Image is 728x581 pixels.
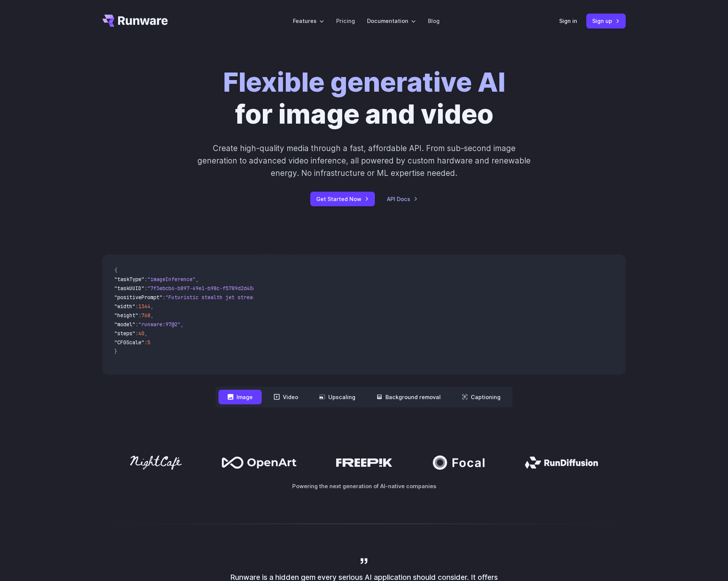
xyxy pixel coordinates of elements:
[114,267,117,274] span: {
[102,482,626,490] p: Powering the next generation of AI-native companies
[336,17,355,25] a: Pricing
[102,15,168,27] a: Go to /
[138,312,141,319] span: :
[138,330,144,337] span: 40
[559,17,577,25] a: Sign in
[114,312,138,319] span: "height"
[310,192,375,206] a: Get Started Now
[141,312,150,319] span: 768
[150,312,153,319] span: ,
[180,321,184,328] span: ,
[114,339,144,346] span: "CFGScale"
[144,285,147,292] span: :
[223,66,505,98] strong: Flexible generative AI
[310,390,364,404] button: Upscaling
[265,390,307,404] button: Video
[114,321,135,328] span: "model"
[144,339,147,346] span: :
[586,14,626,28] a: Sign up
[197,142,532,180] p: Create high-quality media through a fast, affordable API. From sub-second image generation to adv...
[196,276,199,283] span: ,
[114,303,135,310] span: "width"
[293,17,324,25] label: Features
[218,390,262,404] button: Image
[114,330,135,337] span: "steps"
[147,339,150,346] span: 5
[114,276,144,283] span: "taskType"
[162,294,165,301] span: :
[223,66,505,130] h1: for image and video
[367,17,416,25] label: Documentation
[147,285,262,292] span: "7f3ebcb6-b897-49e1-b98c-f5789d2d40d7"
[150,303,153,310] span: ,
[114,285,144,292] span: "taskUUID"
[138,303,150,310] span: 1344
[428,17,440,25] a: Blog
[138,321,180,328] span: "runware:97@2"
[453,390,510,404] button: Captioning
[114,294,162,301] span: "positivePrompt"
[144,276,147,283] span: :
[147,276,196,283] span: "imageInference"
[165,294,439,301] span: "Futuristic stealth jet streaking through a neon-lit cityscape with glowing purple exhaust"
[387,195,418,203] a: API Docs
[114,348,117,355] span: }
[135,330,138,337] span: :
[135,321,138,328] span: :
[144,330,147,337] span: ,
[135,303,138,310] span: :
[367,390,450,404] button: Background removal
